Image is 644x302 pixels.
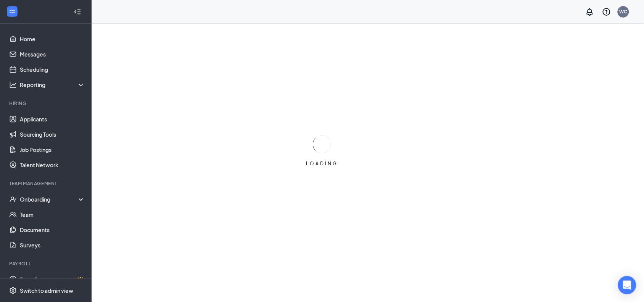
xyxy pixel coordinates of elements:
a: Scheduling [20,62,85,77]
div: Switch to admin view [20,287,73,294]
a: Messages [20,47,85,62]
a: Talent Network [20,157,85,173]
svg: WorkstreamLogo [8,8,16,15]
svg: Analysis [9,81,17,89]
div: Reporting [20,81,85,89]
a: Team [20,207,85,222]
div: Payroll [9,260,84,267]
div: Team Management [9,180,84,187]
svg: QuestionInfo [602,7,611,16]
svg: UserCheck [9,195,17,203]
div: Hiring [9,100,84,107]
a: Applicants [20,111,85,127]
div: LOADING [303,160,341,167]
svg: Collapse [74,8,81,16]
a: Documents [20,222,85,237]
a: Home [20,31,85,47]
div: WC [620,8,628,15]
div: Onboarding [20,195,79,203]
a: Job Postings [20,142,85,157]
a: PayrollCrown [20,272,85,287]
svg: Notifications [585,7,594,16]
div: Open Intercom Messenger [618,276,636,294]
a: Sourcing Tools [20,127,85,142]
svg: Settings [9,287,17,294]
a: Surveys [20,237,85,253]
